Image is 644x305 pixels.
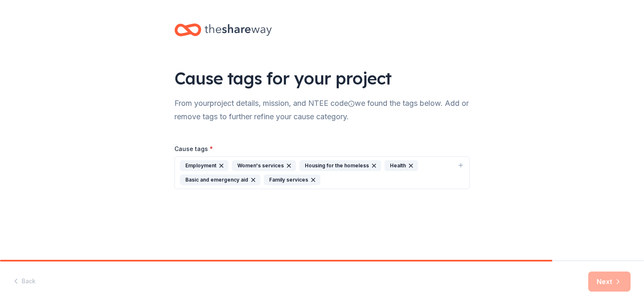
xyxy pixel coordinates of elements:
div: Employment [180,160,229,171]
div: Cause tags for your project [174,67,470,90]
div: Housing for the homeless [299,160,381,171]
div: Women's services [232,160,296,171]
div: From your project details, mission, and NTEE code we found the tags below. Add or remove tags to ... [174,97,470,123]
div: Family services [264,174,320,185]
button: EmploymentWomen's servicesHousing for the homelessHealthBasic and emergency aidFamily services [174,156,470,189]
div: Health [384,160,418,171]
div: Basic and emergency aid [180,174,260,185]
label: Cause tags [174,145,213,153]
